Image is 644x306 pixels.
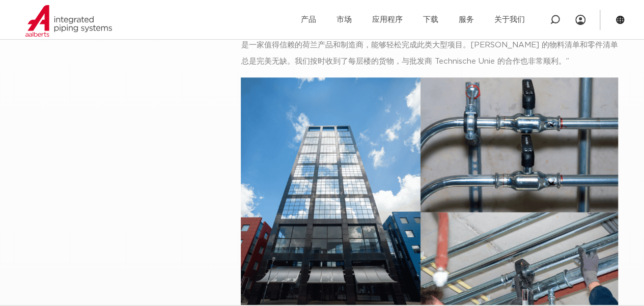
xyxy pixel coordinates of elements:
font: 下载 [423,16,438,23]
font: 市场 [336,16,351,23]
font: 服务 [458,16,473,23]
font: 关于我们 [494,16,524,23]
font: 应用程序 [372,16,402,23]
font: 产品 [300,16,316,23]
